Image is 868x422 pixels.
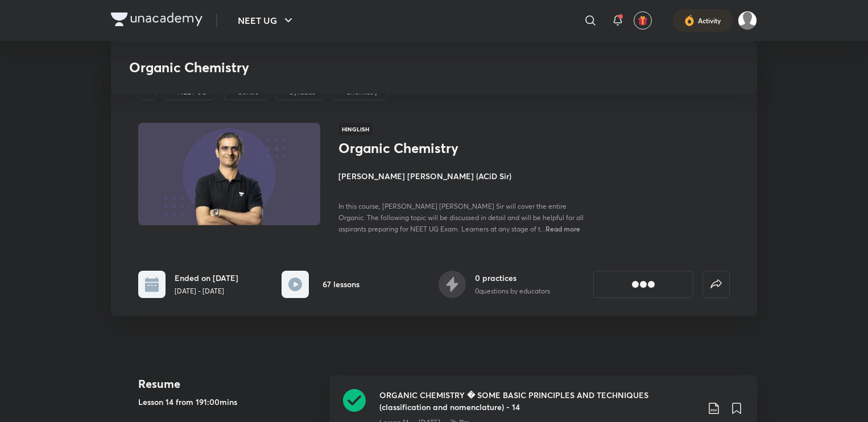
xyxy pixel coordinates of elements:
[111,13,202,26] img: Company Logo
[137,122,322,226] img: Thumbnail
[545,224,580,233] span: Read more
[638,15,648,26] img: avatar
[129,59,574,76] h3: Organic Chemistry
[475,286,550,296] p: 0 questions by educators
[593,271,693,298] button: [object Object]
[475,272,550,284] h6: 0 practices
[338,140,524,156] h1: Organic Chemistry
[138,396,320,408] h5: Lesson 14 from 191:00mins
[111,13,202,29] a: Company Logo
[138,375,320,392] h4: Resume
[338,202,584,233] span: In this course, [PERSON_NAME] [PERSON_NAME] Sir will cover the entire Organic. The following topi...
[231,9,302,32] button: NEET UG
[338,123,373,135] span: Hinglish
[634,11,652,30] button: avatar
[738,11,757,30] img: Aman raj
[684,14,695,27] img: activity
[379,389,698,413] h3: ORGANIC CHEMISTRY � SOME BASIC PRINCIPLES AND TECHNIQUES (classification and nomenclature) - 14
[702,271,730,298] button: false
[175,272,238,284] h6: Ended on [DATE]
[323,278,359,290] h6: 67 lessons
[175,286,238,296] p: [DATE] - [DATE]
[338,170,593,182] h4: [PERSON_NAME] [PERSON_NAME] (ACiD Sir)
